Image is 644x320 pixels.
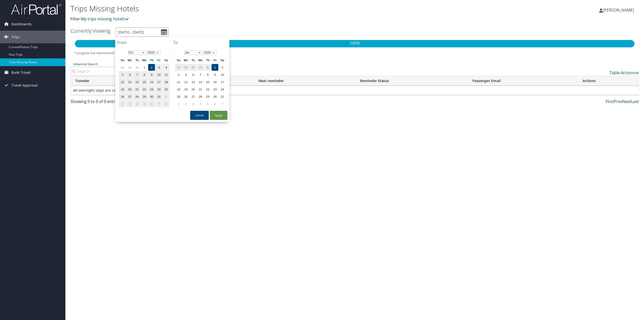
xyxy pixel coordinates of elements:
td: 14 [197,79,204,85]
td: 8 [163,100,170,107]
td: 22 [204,86,211,93]
td: 3 [190,100,196,107]
h1: Trips Missing Hotels [70,3,450,14]
td: All overnight stays are covered. [71,86,639,95]
td: 16 [212,79,218,85]
td: 27 [190,93,196,100]
td: 4 [175,71,182,78]
span: Trips [11,31,20,43]
td: 21 [197,86,204,93]
a: [PERSON_NAME] [599,3,639,18]
td: 26 [182,93,189,100]
td: 5 [119,71,126,78]
th: Reminder Status [355,76,468,86]
td: 4 [134,100,140,107]
td: 30 [212,93,218,100]
span: Travel Approval [11,79,38,92]
th: Next reminder [254,76,355,86]
a: Table Actions [610,70,639,76]
td: 20 [190,86,196,93]
button: Apply [210,111,227,120]
td: 4 [197,100,204,107]
th: Th [204,57,211,63]
a: My trips missing hotels [81,16,129,22]
td: 16 [148,79,155,85]
td: 6 [126,71,133,78]
td: 12 [182,79,189,85]
td: 7 [155,100,162,107]
td: 8 [204,71,211,78]
h4: From [117,40,171,45]
td: 20 [126,86,133,93]
button: Cancel [190,111,209,120]
td: 7 [197,71,204,78]
td: 6 [212,100,218,107]
td: 31 [197,64,204,71]
td: 9 [148,71,155,78]
td: 3 [126,100,133,107]
td: 14 [134,79,140,85]
th: We [197,57,204,63]
input: [DATE] - [DATE] [116,27,169,37]
a: First [606,99,614,104]
p: 100% [75,40,634,47]
td: 27 [126,93,133,100]
td: 28 [197,93,204,100]
td: 17 [155,79,162,85]
td: 4 [163,64,170,71]
td: 19 [182,86,189,93]
td: 24 [155,86,162,93]
td: 25 [175,93,182,100]
h4: To [173,40,227,45]
td: 5 [182,71,189,78]
td: 19 [119,86,126,93]
td: 10 [155,71,162,78]
a: Last [631,99,639,104]
td: 5 [141,100,148,107]
td: 30 [148,93,155,100]
td: 2 [212,64,218,71]
td: 1 [175,100,182,107]
td: 12 [119,79,126,85]
td: 15 [204,79,211,85]
td: 31 [155,93,162,100]
th: Traveler: activate to sort column ascending [71,76,136,86]
td: 31 [219,93,226,100]
td: 15 [141,79,148,85]
p: Filter: [70,16,450,22]
th: Sa [163,57,170,63]
td: 7 [219,100,226,107]
th: Mo [182,57,189,63]
a: Next [622,99,631,104]
td: 29 [141,93,148,100]
img: airportal-logo.png [11,3,61,15]
h3: Currently Viewing [70,27,110,34]
td: 18 [163,79,170,85]
td: 30 [134,64,140,71]
td: 29 [126,64,133,71]
td: 6 [190,71,196,78]
td: 1 [163,93,170,100]
td: 25 [163,86,170,93]
th: Tu [134,57,140,63]
td: 13 [190,79,196,85]
th: Fr [155,57,162,63]
td: 22 [141,86,148,93]
td: 10 [219,71,226,78]
span: Book Travel [11,66,31,79]
td: 6 [148,100,155,107]
td: 18 [175,86,182,93]
td: 8 [141,71,148,78]
td: 5 [204,100,211,107]
td: 7 [134,71,140,78]
a: Advanced Search [73,62,97,66]
th: Tu [190,57,196,63]
th: Fr [212,57,218,63]
th: We [141,57,148,63]
td: 1 [141,64,148,71]
td: 2 [148,64,155,71]
span: [PERSON_NAME] [603,7,634,13]
td: 28 [175,64,182,71]
td: 29 [182,64,189,71]
a: Prev [614,99,622,104]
